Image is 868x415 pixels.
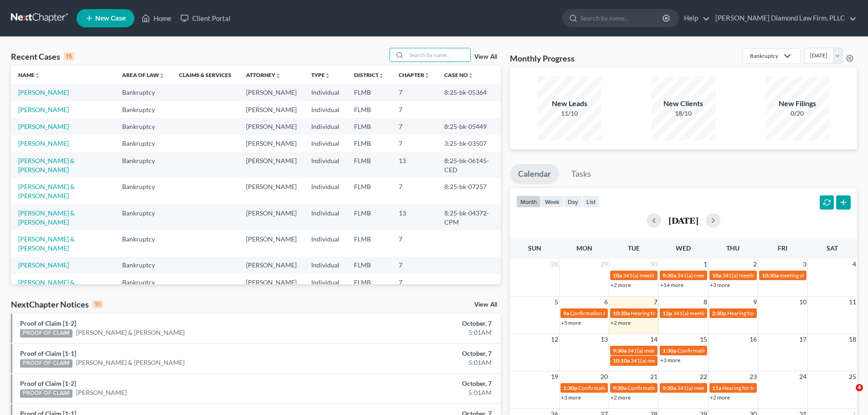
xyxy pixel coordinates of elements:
[239,118,304,135] td: [PERSON_NAME]
[18,139,69,147] a: [PERSON_NAME]
[631,357,719,364] span: 341(a) meeting for [PERSON_NAME]
[18,261,69,269] a: [PERSON_NAME]
[765,98,829,109] div: New Filings
[347,205,391,231] td: FLMB
[304,84,347,101] td: Individual
[304,205,347,231] td: Individual
[239,101,304,118] td: [PERSON_NAME]
[550,334,559,345] span: 12
[239,231,304,256] td: [PERSON_NAME]
[64,52,74,61] div: 15
[541,195,564,208] button: week
[399,72,430,78] a: Chapterunfold_more
[660,357,680,364] a: +3 more
[550,259,559,270] span: 28
[580,10,664,26] input: Search by name...
[391,101,437,118] td: 7
[611,394,631,401] a: +2 more
[115,231,172,256] td: Bankruptcy
[613,272,622,279] span: 10a
[347,257,391,274] td: FLMB
[76,358,185,367] a: [PERSON_NAME] & [PERSON_NAME]
[550,371,559,382] span: 19
[437,118,501,135] td: 8:25-bk-05449
[304,118,347,135] td: Individual
[347,152,391,178] td: FLMB
[340,379,492,388] div: October, 7
[115,135,172,152] td: Bankruptcy
[437,135,501,152] td: 3:25-bk-03507
[304,152,347,178] td: Individual
[354,72,384,78] a: Districtunfold_more
[712,384,721,391] span: 11a
[391,205,437,231] td: 13
[18,278,75,295] a: [PERSON_NAME] & [PERSON_NAME]
[115,205,172,231] td: Bankruptcy
[379,73,384,78] i: unfold_more
[561,394,581,401] a: +3 more
[627,384,731,391] span: Confirmation hearing for [PERSON_NAME]
[554,297,559,307] span: 5
[437,205,501,231] td: 8:25-bk-04372-CPM
[663,310,672,317] span: 12p
[239,257,304,274] td: [PERSON_NAME]
[391,152,437,178] td: 13
[239,152,304,178] td: [PERSON_NAME]
[18,209,75,226] a: [PERSON_NAME] & [PERSON_NAME]
[20,389,72,398] div: PROOF OF CLAIM
[510,53,575,64] h3: Monthly Progress
[347,274,391,300] td: FLMB
[304,101,347,118] td: Individual
[538,98,601,109] div: New Leads
[444,72,473,78] a: Case Nounfold_more
[176,10,235,26] a: Client Portal
[115,84,172,101] td: Bankruptcy
[468,73,473,78] i: unfold_more
[391,231,437,256] td: 7
[576,244,592,252] span: Mon
[628,244,640,252] span: Tue
[726,244,740,252] span: Thu
[122,72,164,78] a: Area of Lawunfold_more
[561,319,581,326] a: +5 more
[703,297,708,307] span: 8
[563,310,569,317] span: 9a
[304,231,347,256] td: Individual
[712,272,721,279] span: 10a
[340,319,492,328] div: October, 7
[750,52,778,60] div: Bankruptcy
[115,118,172,135] td: Bankruptcy
[391,118,437,135] td: 7
[778,244,787,252] span: Fri
[603,297,609,307] span: 6
[239,135,304,152] td: [PERSON_NAME]
[424,73,430,78] i: unfold_more
[752,259,758,270] span: 2
[437,84,501,101] td: 8:25-bk-05364
[538,109,601,118] div: 11/10
[391,257,437,274] td: 7
[765,109,829,118] div: 0/20
[11,51,74,62] div: Recent Cases
[304,274,347,300] td: Individual
[275,73,281,78] i: unfold_more
[340,388,492,397] div: 5:01AM
[340,328,492,337] div: 5:01AM
[611,282,631,288] a: +2 more
[347,84,391,101] td: FLMB
[600,334,609,345] span: 13
[679,10,710,26] a: Help
[762,272,779,279] span: 10:30a
[663,384,676,391] span: 9:30a
[623,272,711,279] span: 341(a) meeting for [PERSON_NAME]
[578,384,682,391] span: Confirmation hearing for [PERSON_NAME]
[95,15,126,22] span: New Case
[848,334,857,345] span: 18
[115,178,172,204] td: Bankruptcy
[516,195,541,208] button: month
[722,272,810,279] span: 341(a) meeting for [PERSON_NAME]
[311,72,330,78] a: Typeunfold_more
[528,244,541,252] span: Sun
[391,178,437,204] td: 7
[437,178,501,204] td: 8:25-bk-07257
